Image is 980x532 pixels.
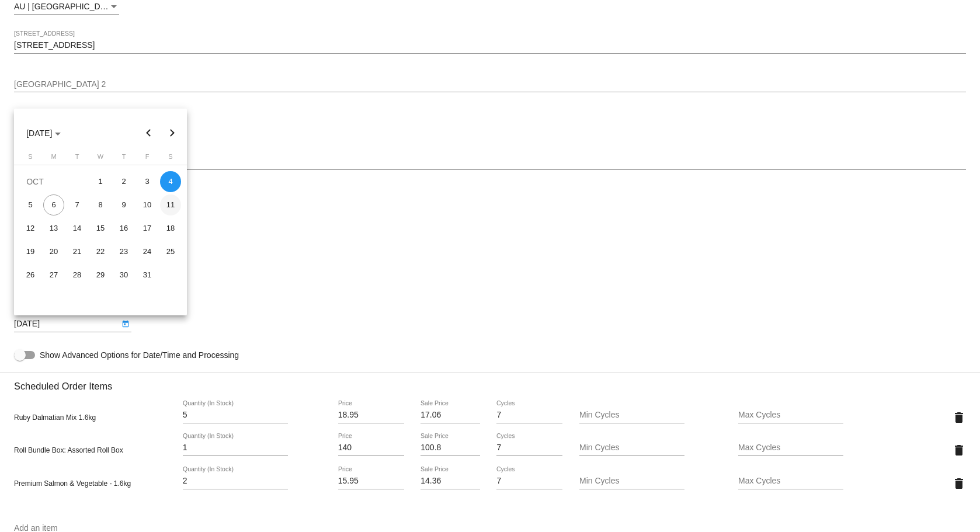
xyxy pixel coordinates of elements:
div: 24 [137,241,158,262]
td: October 12, 2025 [19,217,42,240]
div: 20 [43,241,64,262]
th: Thursday [112,153,135,165]
td: October 16, 2025 [112,217,135,240]
div: 23 [113,241,134,262]
td: October 8, 2025 [89,193,112,217]
div: 7 [67,194,88,215]
div: 6 [43,194,64,215]
div: 11 [160,194,181,215]
td: October 25, 2025 [159,240,182,263]
td: October 18, 2025 [159,217,182,240]
div: 16 [113,218,134,239]
td: October 13, 2025 [42,217,65,240]
td: October 5, 2025 [19,193,42,217]
td: October 27, 2025 [42,263,65,287]
td: October 24, 2025 [135,240,159,263]
div: 26 [20,265,41,286]
td: October 26, 2025 [19,263,42,287]
div: 28 [67,265,88,286]
div: 12 [20,218,41,239]
td: October 10, 2025 [135,193,159,217]
td: OCT [19,170,89,193]
button: Next month [161,121,184,145]
td: October 3, 2025 [135,170,159,193]
div: 18 [160,218,181,239]
td: October 22, 2025 [89,240,112,263]
td: October 19, 2025 [19,240,42,263]
div: 8 [90,194,111,215]
div: 13 [43,218,64,239]
div: 31 [137,265,158,286]
td: October 6, 2025 [42,193,65,217]
td: October 21, 2025 [65,240,89,263]
div: 14 [67,218,88,239]
td: October 15, 2025 [89,217,112,240]
div: 21 [67,241,88,262]
td: October 1, 2025 [89,170,112,193]
div: 9 [113,194,134,215]
div: 25 [160,241,181,262]
td: October 30, 2025 [112,263,135,287]
td: October 20, 2025 [42,240,65,263]
div: 27 [43,265,64,286]
td: October 4, 2025 [159,170,182,193]
th: Friday [135,153,159,165]
div: 30 [113,265,134,286]
td: October 9, 2025 [112,193,135,217]
div: 2 [113,171,134,192]
div: 29 [90,265,111,286]
td: October 14, 2025 [65,217,89,240]
th: Monday [42,153,65,165]
div: 15 [90,218,111,239]
div: 19 [20,241,41,262]
th: Sunday [19,153,42,165]
th: Wednesday [89,153,112,165]
div: 1 [90,171,111,192]
button: Choose month and year [17,121,70,145]
td: October 31, 2025 [135,263,159,287]
td: October 7, 2025 [65,193,89,217]
span: [DATE] [26,128,61,138]
div: 10 [137,194,158,215]
div: 5 [20,194,41,215]
td: October 29, 2025 [89,263,112,287]
button: Previous month [137,121,161,145]
td: October 2, 2025 [112,170,135,193]
th: Saturday [159,153,182,165]
td: October 28, 2025 [65,263,89,287]
th: Tuesday [65,153,89,165]
div: 3 [137,171,158,192]
div: 22 [90,241,111,262]
div: 17 [137,218,158,239]
td: October 11, 2025 [159,193,182,217]
td: October 17, 2025 [135,217,159,240]
td: October 23, 2025 [112,240,135,263]
div: 4 [160,171,181,192]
